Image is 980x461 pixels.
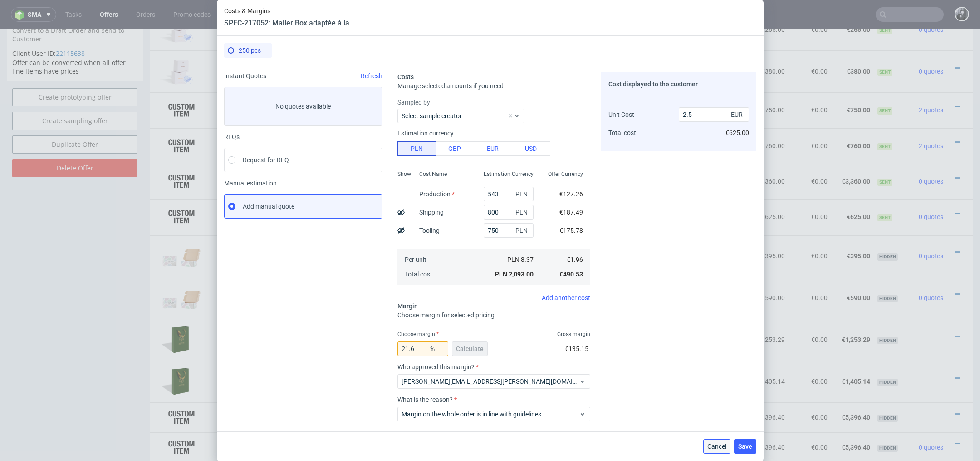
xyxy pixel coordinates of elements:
[264,38,400,47] span: Boîte produit à fond encliquetable personnalisable P21i (7 cm x 7 cm x 7 cm)
[405,256,426,263] span: Per unit
[831,373,874,403] td: €5,396.40
[222,77,244,85] strong: 769072
[264,195,300,201] span: Source:
[746,373,789,403] td: €5,396.40
[224,7,360,15] span: Costs & Margins
[424,266,457,273] span: SPEC- 213406
[831,290,874,331] td: €1,253.29
[243,155,289,165] span: Request for RFQ
[401,69,434,76] span: SPEC- 215443
[670,331,703,373] td: 1 x 500
[670,290,703,331] td: 1 x 500
[703,99,746,135] td: €0.76
[789,290,831,331] td: €0.00
[703,206,746,248] td: €0.79
[222,307,244,314] strong: 765596
[12,59,137,77] a: Create prototyping offer
[514,224,532,237] span: PLN
[831,21,874,63] td: €380.00
[670,373,703,403] td: 360
[670,21,703,63] td: 1000
[264,306,314,316] span: Custom Rigid Bag
[397,175,431,183] span: SPEC- 217052
[703,21,746,63] td: €0.38
[401,105,434,112] span: SPEC- 215444
[877,416,898,423] span: hidden
[264,410,400,419] span: ESTIMATION - Boîte rigide aimantée personnalisée avec insert x 360
[222,113,244,120] strong: 769073
[877,386,898,393] span: hidden
[789,170,831,205] td: €0.00
[608,111,634,118] span: Unit Cost
[224,87,382,126] label: No quotes available
[670,99,703,135] td: 1000
[264,37,667,47] div: • [GEOGRAPHIC_DATA] • Color • Economy White • Matte foil
[222,223,244,230] strong: 765589
[397,170,411,178] span: Show
[159,407,204,430] img: ico-item-custom-a8f9c3db6a5631ce2f509e228e8b95abde266dc4376634de7b166047de09ff05.png
[397,396,590,403] label: What is the reason?
[670,63,703,99] td: 1000
[877,114,892,121] span: Sent
[789,21,831,63] td: €0.00
[397,302,418,310] span: Margin
[12,106,137,125] a: Duplicate Offer
[703,403,746,433] td: €14.99
[419,170,447,178] span: Cost Name
[831,135,874,170] td: €3,360.00
[397,341,448,356] input: 0.00
[703,170,746,205] td: €2.50
[746,331,789,373] td: €1,405.14
[919,39,943,46] span: 0 quotes
[264,138,667,166] div: Custom • Custom
[264,175,396,184] span: Mailer Box adaptée à la Rigid Box, cannelure EB
[514,206,532,219] span: PLN
[831,99,874,135] td: €760.00
[484,223,534,238] input: 0.00
[559,209,583,216] span: €187.49
[608,80,698,88] span: Cost displayed to the customer
[877,308,898,315] span: hidden
[7,20,143,52] div: Offer can be converted when all offer line items have prices
[789,63,831,99] td: €0.00
[264,159,300,165] span: Source:
[159,293,204,328] img: 1340711-rigid-bag-4
[559,190,583,198] span: €127.26
[831,248,874,290] td: €590.00
[239,47,261,54] span: 250 pcs
[397,429,590,440] div: Recommended margins
[402,112,462,120] label: Select sample creator
[222,415,244,422] strong: 765696
[397,141,436,156] button: PLN
[159,105,204,128] img: ico-item-custom-a8f9c3db6a5631ce2f509e228e8b95abde266dc4376634de7b166047de09ff05.png
[608,129,636,136] span: Total cost
[222,184,244,191] strong: 771650
[919,265,943,272] span: 0 quotes
[919,77,943,85] span: 2 quotes
[919,113,943,120] span: 2 quotes
[495,271,534,278] span: PLN 2,093.00
[264,348,667,357] div: • Inter Druk Studio • White • Paper Coated
[831,206,874,248] td: €395.00
[405,271,432,278] span: Total cost
[159,70,204,93] img: ico-item-custom-a8f9c3db6a5631ce2f509e228e8b95abde266dc4376634de7b166047de09ff05.png
[397,331,439,337] label: Choose margin
[264,348,314,357] span: Custom Rigid Bag
[264,174,667,202] div: Custom • Custom
[567,256,583,263] span: €1.96
[831,403,874,433] td: €5,396.40
[566,39,599,46] span: SPEC- 215397
[159,25,204,60] img: 482666-1-snaplock
[746,248,789,290] td: €590.00
[397,98,590,107] label: Sampled by
[224,133,382,140] div: RFQs
[436,141,474,156] button: GBP
[397,311,495,319] span: Choose margin for selected pricing
[224,180,382,187] span: Manual estimation
[264,67,667,95] div: Boxesflow • Custom
[222,349,244,356] strong: 765598
[264,380,400,389] span: ESTIMATION préliminaire pour boîte rigide aimantée personnalisée avec insert
[703,331,746,373] td: €1,405.14
[484,170,534,178] span: Estimation Currency
[877,266,898,273] span: hidden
